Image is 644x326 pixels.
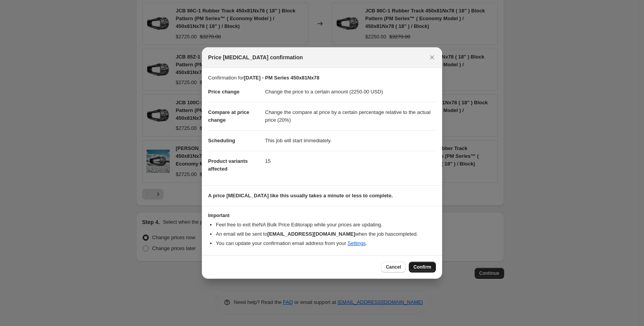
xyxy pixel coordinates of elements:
li: An email will be sent to when the job has completed . [216,230,436,238]
span: Compare at price change [208,109,249,123]
b: [DATE] - PM Series 450x81Nx78 [244,75,319,81]
button: Confirm [409,262,436,273]
span: Confirm [413,264,431,270]
span: Scheduling [208,138,235,143]
span: Price change [208,89,239,95]
p: Confirmation for [208,74,436,82]
span: Product variants affected [208,158,248,172]
b: A price [MEDICAL_DATA] like this usually takes a minute or less to complete. [208,193,393,198]
li: Feel free to exit the NA Bulk Price Editor app while your prices are updating. [216,221,436,229]
dd: This job will start immediately. [265,130,436,151]
button: Close [427,52,437,63]
h3: Important [208,212,436,219]
dd: Change the price to a certain amount (2250.00 USD) [265,82,436,102]
button: Cancel [381,262,406,273]
b: [EMAIL_ADDRESS][DOMAIN_NAME] [267,231,355,237]
span: Cancel [386,264,401,270]
dd: 15 [265,151,436,171]
li: You can update your confirmation email address from your . [216,240,436,247]
span: Price [MEDICAL_DATA] confirmation [208,53,303,61]
a: Settings [348,240,366,246]
dd: Change the compare at price by a certain percentage relative to the actual price (20%) [265,102,436,130]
